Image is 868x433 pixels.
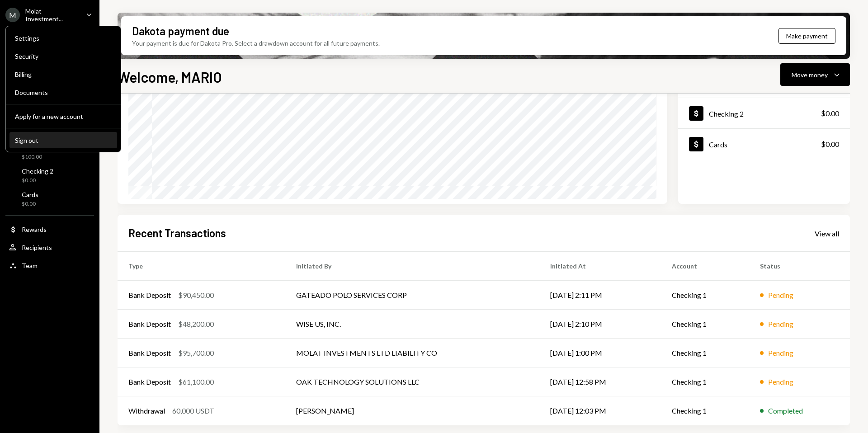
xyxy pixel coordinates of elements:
div: Bank Deposit [128,319,171,329]
td: [DATE] 12:58 PM [539,367,660,396]
div: Team [22,262,38,269]
div: $0.00 [821,108,839,119]
div: Settings [15,34,112,42]
div: $100.00 [22,153,47,161]
div: Apply for a new account [15,113,112,120]
div: Withdrawal [128,405,165,416]
td: Checking 1 [661,367,749,396]
th: Status [749,252,850,281]
div: Pending [768,377,793,387]
div: Pending [768,319,793,329]
div: Checking 2 [709,109,744,118]
div: Bank Deposit [128,348,171,358]
td: Checking 1 [661,396,749,425]
div: Billing [15,71,112,78]
th: Initiated By [285,252,539,281]
button: Move money [780,63,850,86]
td: Checking 1 [661,281,749,310]
div: Cards [22,191,38,198]
td: WISE US, INC. [285,310,539,339]
td: Checking 1 [661,310,749,339]
div: $0.00 [821,139,839,150]
div: Completed [768,405,803,416]
div: 60,000 USDT [172,405,214,416]
td: [DATE] 12:03 PM [539,396,660,425]
div: Your payment is due for Dakota Pro. Select a drawdown account for all future payments. [132,38,380,48]
div: Cards [709,140,727,149]
button: Sign out [9,132,117,149]
h2: Recent Transactions [128,226,226,240]
div: View all [815,229,839,238]
div: $61,100.00 [178,377,214,387]
div: Sign out [15,136,112,144]
div: Rewards [22,226,47,233]
th: Initiated At [539,252,660,281]
div: Recipients [22,244,52,251]
div: $0.00 [22,200,38,208]
td: GATEADO POLO SERVICES CORP [285,281,539,310]
a: Documents [9,84,117,100]
div: Move money [792,70,828,80]
div: M [5,8,20,22]
th: Account [661,252,749,281]
div: Dakota payment due [132,24,229,38]
a: Checking 2$0.00 [5,165,94,186]
button: Make payment [778,28,835,44]
div: Bank Deposit [128,290,171,301]
th: Type [118,252,285,281]
a: Billing [9,66,117,82]
div: Pending [768,348,793,358]
td: OAK TECHNOLOGY SOLUTIONS LLC [285,367,539,396]
td: MOLAT INVESTMENTS LTD LIABILITY CO [285,339,539,367]
div: Documents [15,89,112,96]
div: $48,200.00 [178,319,214,329]
a: Security [9,48,117,64]
a: Cards$0.00 [5,188,94,210]
a: Rewards [5,221,94,237]
td: Checking 1 [661,339,749,367]
h1: Welcome, MARIO [118,68,222,86]
button: Apply for a new account [9,108,117,125]
div: $90,450.00 [178,290,214,301]
div: $95,700.00 [178,348,214,358]
td: [DATE] 2:11 PM [539,281,660,310]
a: Settings [9,30,117,46]
a: Recipients [5,239,94,255]
a: Checking 2$0.00 [678,98,850,128]
div: Security [15,52,112,60]
div: $0.00 [22,177,53,184]
div: Checking 2 [22,167,53,175]
td: [DATE] 2:10 PM [539,310,660,339]
td: [DATE] 1:00 PM [539,339,660,367]
a: Cards$0.00 [678,129,850,159]
a: View all [815,228,839,238]
div: Molat Investment... [25,7,79,23]
div: Bank Deposit [128,377,171,387]
div: Pending [768,290,793,301]
a: Team [5,257,94,273]
td: [PERSON_NAME] [285,396,539,425]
